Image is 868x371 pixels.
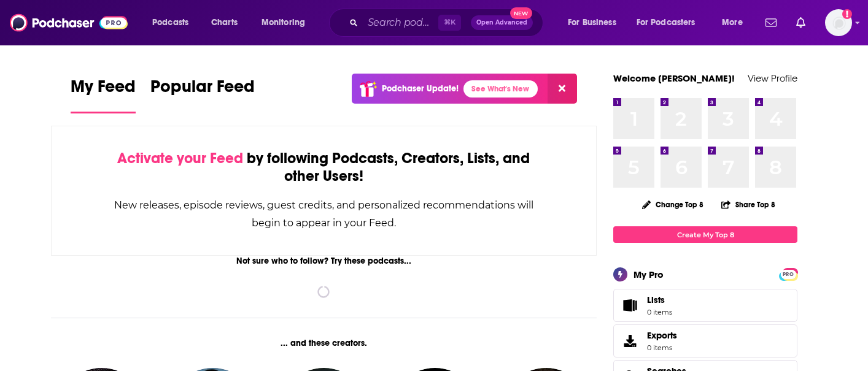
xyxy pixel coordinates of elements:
[150,76,255,104] span: Popular Feed
[438,15,461,31] span: ⌘ K
[722,14,743,31] span: More
[568,14,616,31] span: For Business
[825,9,852,36] img: User Profile
[634,269,664,280] div: My Pro
[647,308,672,316] span: 0 items
[144,13,204,33] button: open menu
[629,13,713,33] button: open menu
[613,289,797,322] a: Lists
[152,14,188,31] span: Podcasts
[647,294,672,305] span: Lists
[253,13,321,33] button: open menu
[262,14,305,31] span: Monitoring
[647,330,677,341] span: Exports
[51,338,597,348] div: ... and these creators.
[825,9,852,36] span: Logged in as mmaugeri_hunter
[618,332,642,350] span: Exports
[471,15,533,30] button: Open AdvancedNew
[150,76,255,113] a: Popular Feed
[748,72,797,84] a: View Profile
[781,270,796,279] span: PRO
[647,343,677,352] span: 0 items
[211,14,238,31] span: Charts
[113,196,535,232] div: New releases, episode reviews, guest credits, and personalized recommendations will begin to appe...
[635,197,711,212] button: Change Top 8
[825,9,852,36] button: Show profile menu
[761,12,781,33] a: Show notifications dropdown
[363,13,438,33] input: Search podcasts, credits, & more...
[613,226,797,243] a: Create My Top 8
[613,72,735,84] a: Welcome [PERSON_NAME]!
[113,150,535,185] div: by following Podcasts, Creators, Lists, and other Users!
[647,294,665,305] span: Lists
[117,149,243,167] span: Activate your Feed
[71,76,136,113] a: My Feed
[791,12,810,33] a: Show notifications dropdown
[341,9,555,37] div: Search podcasts, credits, & more...
[203,13,245,33] a: Charts
[476,20,527,26] span: Open Advanced
[713,13,758,33] button: open menu
[10,11,128,34] img: Podchaser - Follow, Share and Rate Podcasts
[559,13,632,33] button: open menu
[463,80,538,98] a: See What's New
[613,324,797,358] a: Exports
[721,193,776,216] button: Share Top 8
[510,7,532,19] span: New
[618,297,642,314] span: Lists
[842,9,852,19] svg: Add a profile image
[71,76,136,104] span: My Feed
[382,83,459,94] p: Podchaser Update!
[51,256,597,266] div: Not sure who to follow? Try these podcasts...
[781,269,796,278] a: PRO
[637,14,696,31] span: For Podcasters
